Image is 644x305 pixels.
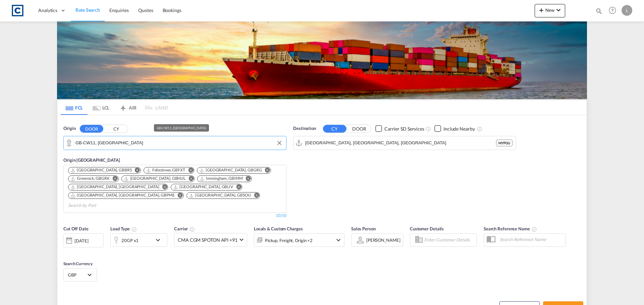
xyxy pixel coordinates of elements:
[293,136,516,150] md-input-container: Pasir Gudang, Johor, MYPGU
[424,235,475,245] input: Enter Customer Details
[104,125,128,133] button: CY
[68,272,87,278] span: GBP
[75,138,283,148] input: Search by Door
[74,238,88,244] div: [DATE]
[63,157,120,163] span: Origin [GEOGRAPHIC_DATA]
[622,5,632,16] div: L
[146,167,185,173] div: Felixstowe, GBFXT
[110,226,137,231] span: Load Type
[173,193,183,199] button: Remove
[200,176,244,181] div: Press delete to remove this chip.
[67,165,283,211] md-chips-wrap: Chips container. Use arrow keys to select chips.
[607,5,622,17] div: Help
[70,184,159,190] div: London Gateway Port, GBLGP
[351,226,376,231] span: Sales Person
[366,235,401,245] md-select: Sales Person: Lauren Prentice
[70,193,176,198] div: Press delete to remove this chip.
[130,167,141,174] button: Remove
[347,125,371,133] button: DOOR
[173,184,234,190] div: Press delete to remove this chip.
[190,227,195,232] md-icon: The selected Trucker/Carrierwill be displayed in the rate results If the rates are from another f...
[200,176,243,181] div: Immingham, GBIMM
[114,100,141,115] md-tab-item: AIR
[276,213,286,219] div: 10/10
[124,176,186,181] div: Hull, GBHUL
[108,176,118,182] button: Remove
[63,261,93,266] span: Search Currency
[293,125,316,132] span: Destination
[75,7,100,13] span: Rate Search
[595,7,603,17] div: icon-magnify
[154,236,165,244] md-icon: icon-chevron-down
[232,184,242,191] button: Remove
[434,125,475,132] md-checkbox: Checkbox No Ink
[443,126,475,132] div: Include Nearby
[119,104,127,109] md-icon: icon-airplane
[199,167,263,173] div: Press delete to remove this chip.
[426,126,431,132] md-icon: Unchecked: Search for CY (Container Yard) services for all selected carriers.Checked : Search for...
[68,200,132,211] input: Search by Port
[109,7,129,13] span: Enquiries
[70,167,133,173] div: Press delete to remove this chip.
[496,140,513,146] div: MYPGU
[250,193,260,199] button: Remove
[554,6,562,14] md-icon: icon-chevron-down
[70,176,111,181] div: Press delete to remove this chip.
[496,234,566,244] input: Search Reference Name
[157,124,206,132] div: GB-CW11, [GEOGRAPHIC_DATA]
[184,167,194,174] button: Remove
[178,237,237,243] span: CMA CGM SPOTON API +91
[70,184,160,190] div: Press delete to remove this chip.
[158,184,168,191] button: Remove
[10,3,25,18] img: 1fdb9190129311efbfaf67cbb4249bed.jpeg
[67,270,93,280] md-select: Select Currency: £ GBPUnited Kingdom Pound
[61,100,88,115] md-tab-item: FCL
[124,176,187,181] div: Press delete to remove this chip.
[80,125,103,133] button: DOOR
[88,100,114,115] md-tab-item: LCL
[131,227,137,232] md-icon: icon-information-outline
[70,167,132,173] div: Bristol, GBBRS
[163,7,181,13] span: Bookings
[63,246,68,255] md-datepicker: Select
[174,226,195,231] span: Carrier
[535,4,565,17] button: icon-plus 400-fgNewicon-chevron-down
[537,7,562,13] span: New
[110,233,167,247] div: 20GP x1icon-chevron-down
[146,167,186,173] div: Press delete to remove this chip.
[38,7,57,14] span: Analytics
[323,125,346,133] button: CY
[261,167,271,174] button: Remove
[70,176,110,181] div: Greenock, GBGRK
[61,100,168,115] md-pagination-wrapper: Use the left and right arrow keys to navigate between tabs
[384,126,424,132] div: Carrier SD Services
[189,193,253,198] div: Press delete to remove this chip.
[477,126,482,132] md-icon: Unchecked: Ignores neighbouring ports when fetching rates.Checked : Includes neighbouring ports w...
[334,236,342,244] md-icon: icon-chevron-down
[254,226,303,231] span: Locals & Custom Charges
[410,226,444,231] span: Customer Details
[595,7,603,15] md-icon: icon-magnify
[64,136,286,150] md-input-container: GB-CW11, Cheshire East
[274,138,284,148] button: Clear Input
[375,125,424,132] md-checkbox: Checkbox No Ink
[199,167,262,173] div: Grangemouth, GBGRG
[532,227,537,232] md-icon: Your search will be saved by the below given name
[254,233,344,247] div: Pickup Freight Origin Origin Custom Factory Stuffingicon-chevron-down
[189,193,251,198] div: Southampton, GBSOU
[265,236,313,245] div: Pickup Freight Origin Origin Custom Factory Stuffing
[184,176,194,182] button: Remove
[57,21,587,99] img: LCL+%26+FCL+BACKGROUND.png
[173,184,233,190] div: Liverpool, GBLIV
[607,5,618,16] span: Help
[366,237,400,243] div: [PERSON_NAME]
[63,233,104,247] div: [DATE]
[241,176,252,182] button: Remove
[484,226,537,231] span: Search Reference Name
[63,226,89,231] span: Cut Off Date
[305,138,496,148] input: Search by Port
[121,236,139,245] div: 20GP x1
[70,193,175,198] div: Portsmouth, HAM, GBPME
[63,125,75,132] span: Origin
